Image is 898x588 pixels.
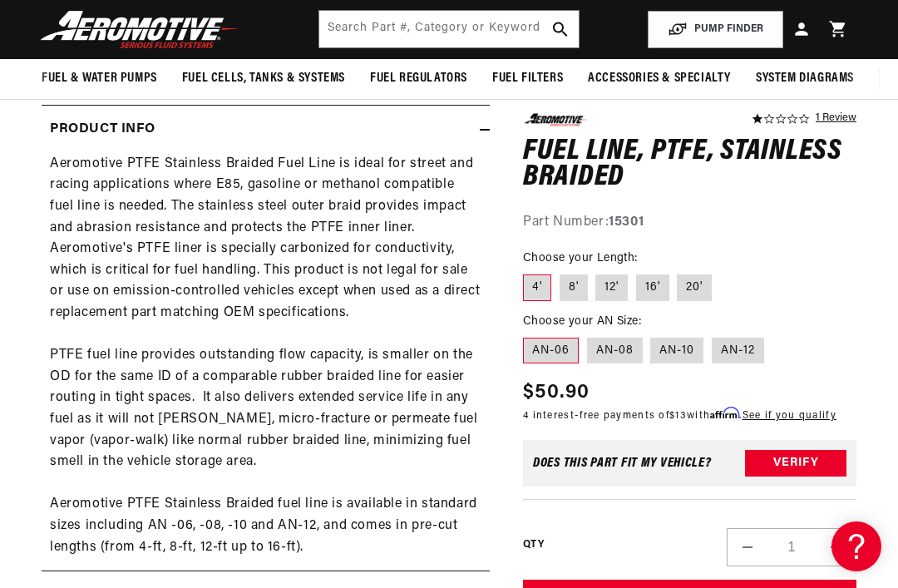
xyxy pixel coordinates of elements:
div: Does This part fit My vehicle? [533,457,712,470]
summary: Fuel Regulators [358,59,480,98]
label: 4' [523,274,551,301]
label: 20' [677,274,712,301]
button: Verify [745,450,846,477]
span: Fuel Filters [492,70,563,87]
span: Affirm [710,407,739,419]
summary: System Diagrams [743,59,866,98]
img: Aeromotive [36,10,244,49]
div: Aeromotive PTFE Stainless Braided Fuel Line is ideal for street and racing applications where E85... [42,154,490,558]
summary: Accessories & Specialty [575,59,743,98]
label: 8' [560,274,588,301]
label: AN-12 [712,337,764,363]
summary: Fuel Filters [480,59,575,98]
button: PUMP FINDER [648,11,783,48]
summary: Product Info [42,106,490,154]
summary: Fuel Cells, Tanks & Systems [170,59,358,98]
span: Fuel & Water Pumps [42,70,157,87]
strong: 15301 [609,215,644,228]
summary: Fuel & Water Pumps [29,59,170,98]
a: 1 reviews [816,113,856,125]
p: 4 interest-free payments of with . [523,408,836,423]
input: Search by Part Number, Category or Keyword [319,11,578,47]
label: AN-06 [523,337,579,363]
span: System Diagrams [756,70,854,87]
h1: Fuel Line, PTFE, Stainless Braided [523,138,856,190]
button: search button [542,11,579,47]
span: $50.90 [523,378,590,408]
label: QTY [523,537,544,551]
label: AN-08 [587,337,643,363]
a: See if you qualify - Learn more about Affirm Financing (opens in modal) [743,411,836,421]
span: Accessories & Specialty [588,70,731,87]
span: Fuel Regulators [370,70,467,87]
label: AN-10 [650,337,703,363]
label: 16' [636,274,669,301]
div: Part Number: [523,211,856,233]
span: $13 [669,411,687,421]
span: Fuel Cells, Tanks & Systems [182,70,345,87]
label: 12' [595,274,628,301]
legend: Choose your Length: [523,250,639,267]
legend: Choose your AN Size: [523,312,643,329]
h2: Product Info [50,119,155,141]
